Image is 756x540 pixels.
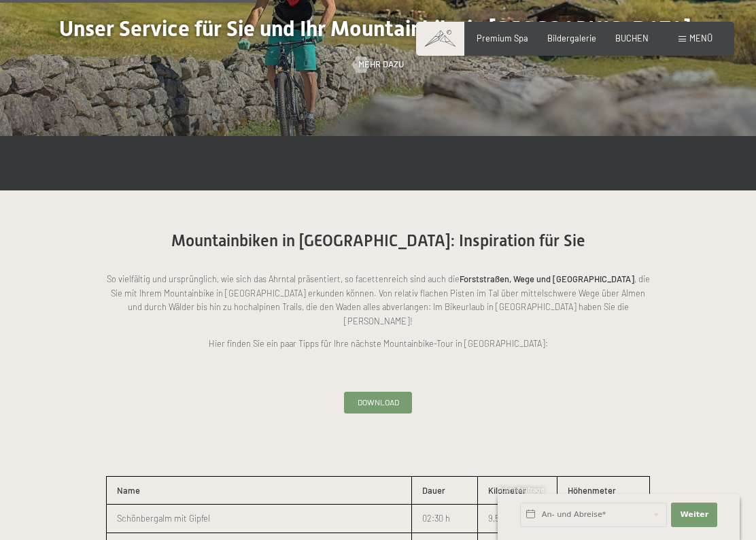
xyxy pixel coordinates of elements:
p: Schönbergalm mit Gipfel [117,511,401,525]
a: Bildergalerie [547,33,596,44]
a: Download [345,392,411,413]
p: Hier finden Sie ein paar Tipps für Ihre nächste Mountainbike-Tour in [GEOGRAPHIC_DATA]: [106,337,650,350]
p: 02:30 h [422,511,468,525]
p: So vielfältig und ursprünglich, wie sich das Ahrntal präsentiert, so facettenreich sind auch die ... [106,272,650,328]
span: Download [358,396,399,408]
a: Premium Spa [477,33,528,44]
strong: Kilometer [488,485,526,496]
span: Mountainbiken in [GEOGRAPHIC_DATA]: Inspiration für Sie [171,231,585,250]
strong: Name [117,485,140,496]
span: Menü [689,33,712,44]
button: Weiter [671,503,717,527]
strong: Forststraßen, Wege und [GEOGRAPHIC_DATA] [460,273,634,284]
strong: Dauer [422,485,445,496]
span: Weiter [680,509,708,520]
a: BUCHEN [615,33,649,44]
span: Mehr dazu [358,58,404,71]
span: Schnellanfrage [498,486,545,494]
